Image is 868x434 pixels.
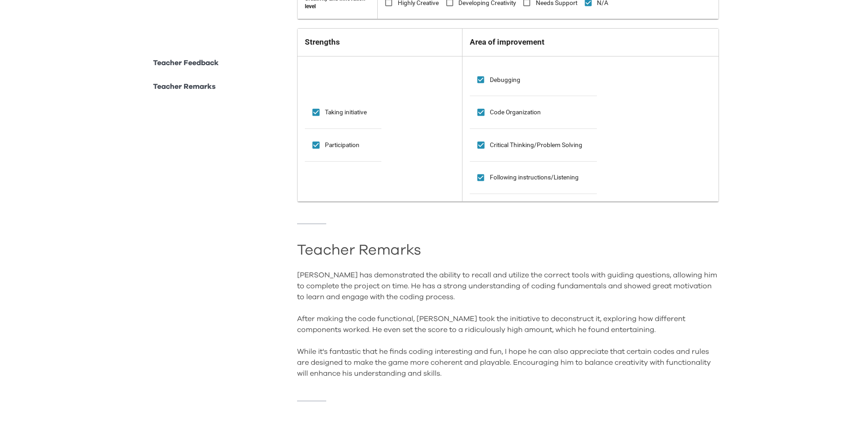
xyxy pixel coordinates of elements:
span: Participation [325,140,360,150]
span: Following instructions/Listening [490,173,579,182]
h6: Area of improvement [470,36,711,48]
h6: Strengths [305,36,455,48]
div: [PERSON_NAME] has demonstrated the ability to recall and utilize the correct tools with guiding q... [297,270,719,379]
p: Teacher Feedback [153,57,219,68]
span: Code Organization [490,107,541,117]
span: Debugging [490,75,520,85]
p: Teacher Remarks [153,81,216,92]
span: Critical Thinking/Problem Solving [490,140,582,150]
h2: Teacher Remarks [297,246,719,255]
span: Taking initiative [325,107,367,117]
